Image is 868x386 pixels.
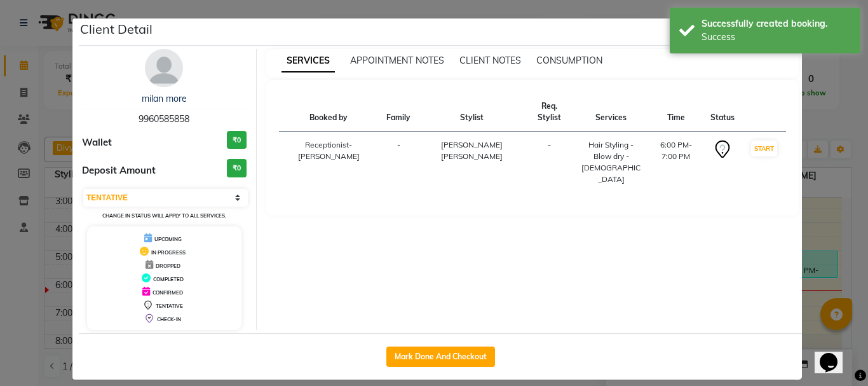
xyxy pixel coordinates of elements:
[279,132,379,193] td: Receptionist- [PERSON_NAME]
[386,347,495,367] button: Mark Done And Checkout
[80,20,153,39] h5: Client Detail
[536,55,602,66] span: CONSUMPTION
[153,276,184,282] span: COMPLETED
[102,212,226,219] small: Change in status will apply to all services.
[702,31,851,44] div: Success
[702,17,851,31] div: Successfully created booking.
[156,303,183,309] span: TENTATIVE
[751,141,777,156] button: START
[441,140,503,161] span: [PERSON_NAME] [PERSON_NAME]
[157,316,181,322] span: CHECK-IN
[279,93,379,132] th: Booked by
[154,236,182,242] span: UPCOMING
[815,335,855,373] iframe: chat widget
[581,139,642,185] div: Hair Styling - Blow dry - [DEMOGRAPHIC_DATA]
[153,289,183,296] span: CONFIRMED
[379,93,418,132] th: Family
[227,159,247,177] h3: ₹0
[82,163,156,178] span: Deposit Amount
[142,93,187,104] a: milan more
[703,93,742,132] th: Status
[139,113,189,125] span: 9960585858
[379,132,418,193] td: -
[649,132,703,193] td: 6:00 PM-7:00 PM
[145,49,183,87] img: avatar
[418,93,526,132] th: Stylist
[281,50,335,72] span: SERVICES
[573,93,649,132] th: Services
[350,55,444,66] span: APPOINTMENT NOTES
[227,131,247,149] h3: ₹0
[649,93,703,132] th: Time
[459,55,521,66] span: CLIENT NOTES
[156,263,180,269] span: DROPPED
[151,249,186,256] span: IN PROGRESS
[526,132,573,193] td: -
[526,93,573,132] th: Req. Stylist
[82,135,112,150] span: Wallet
